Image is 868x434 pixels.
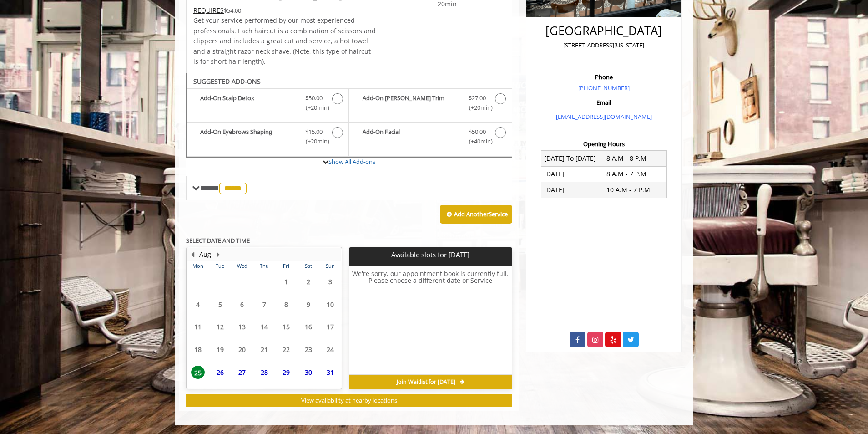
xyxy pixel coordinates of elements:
p: Get your service performed by our most experienced professionals. Each haircut is a combination o... [193,15,376,66]
label: Add-On Eyebrows Shaping [191,127,344,148]
p: Available slots for [DATE] [353,251,508,259]
b: Add-On Scalp Detox [200,93,296,112]
th: Thu [253,261,275,271]
td: Select day29 [275,361,297,383]
span: (+20min ) [301,103,328,112]
span: 27 [235,366,249,379]
a: [PHONE_NUMBER] [578,84,630,92]
span: Join Waitlist for [DATE] [397,378,455,386]
th: Sat [297,261,319,271]
td: Select day26 [209,361,231,383]
h3: Email [536,99,671,106]
td: Select day30 [297,361,319,383]
span: 31 [323,366,337,379]
button: Next Month [214,250,222,260]
b: Add Another Service [454,210,508,218]
span: 26 [213,366,227,379]
b: SUGGESTED ADD-ONS [193,77,261,86]
label: Add-On Beard Trim [353,93,507,115]
span: 28 [257,366,271,379]
h3: Phone [536,74,671,80]
label: Add-On Facial [353,127,507,148]
span: $50.00 [305,93,323,103]
button: View availability at nearby locations [186,394,512,407]
th: Mon [187,261,209,271]
span: 29 [279,366,293,379]
b: Add-On Facial [363,127,459,146]
td: [DATE] [541,166,604,182]
label: Add-On Scalp Detox [191,93,344,115]
div: $54.00 [193,5,376,15]
button: Aug [199,250,211,260]
p: [STREET_ADDRESS][US_STATE] [536,41,671,50]
a: Show All Add-ons [328,158,375,166]
span: 25 [191,366,205,379]
td: 8 A.M - 7 P.M [604,166,666,182]
th: Wed [231,261,253,271]
span: This service needs some Advance to be paid before we block your appointment [193,6,224,15]
span: $27.00 [469,93,486,103]
h6: We're sorry, our appointment book is currently full. Please choose a different date or Service [349,270,511,371]
th: Tue [209,261,231,271]
td: Select day28 [253,361,275,383]
th: Sun [319,261,342,271]
button: Previous Month [189,250,196,260]
div: The Made Man Senior Barber Haircut Add-onS [186,73,512,158]
th: Fri [275,261,297,271]
td: 8 A.M - 8 P.M [604,151,666,166]
button: Add AnotherService [440,205,512,224]
span: 30 [302,366,315,379]
span: (+40min ) [464,137,490,146]
td: 10 A.M - 7 P.M [604,182,666,198]
b: Add-On [PERSON_NAME] Trim [363,93,459,112]
td: Select day31 [319,361,342,383]
a: [EMAIL_ADDRESS][DOMAIN_NAME] [556,112,652,121]
td: [DATE] To [DATE] [541,151,604,166]
span: $15.00 [305,127,323,137]
span: (+20min ) [464,103,490,112]
span: $50.00 [469,127,486,137]
span: (+20min ) [301,137,328,146]
h3: Opening Hours [534,141,674,147]
b: Add-On Eyebrows Shaping [200,127,296,146]
b: SELECT DATE AND TIME [186,236,250,245]
span: View availability at nearby locations [301,396,397,404]
h2: [GEOGRAPHIC_DATA] [536,24,671,37]
td: [DATE] [541,182,604,198]
td: Select day25 [187,361,209,383]
td: Select day27 [231,361,253,383]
